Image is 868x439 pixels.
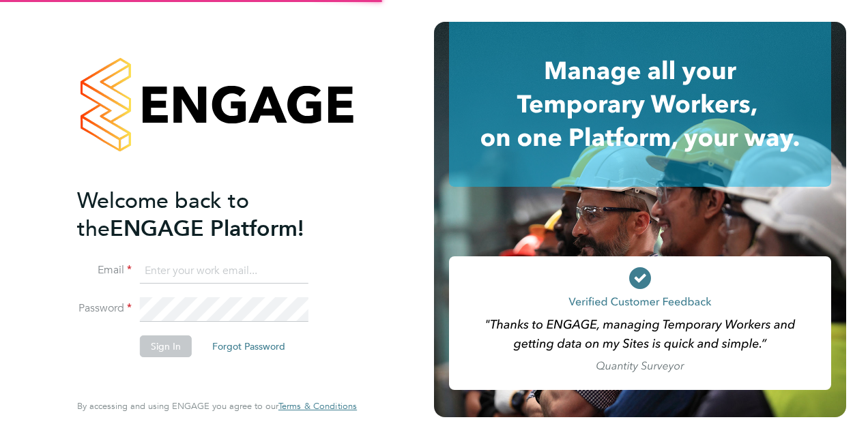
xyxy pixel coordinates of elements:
[77,400,357,412] span: By accessing and using ENGAGE you agree to our
[140,259,308,284] input: Enter your work email...
[77,263,132,277] label: Email
[201,335,296,357] button: Forgot Password
[140,335,192,357] button: Sign In
[77,187,343,243] h2: ENGAGE Platform!
[77,187,249,242] span: Welcome back to the
[278,401,357,412] a: Terms & Conditions
[278,400,357,412] span: Terms & Conditions
[77,301,132,316] label: Password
